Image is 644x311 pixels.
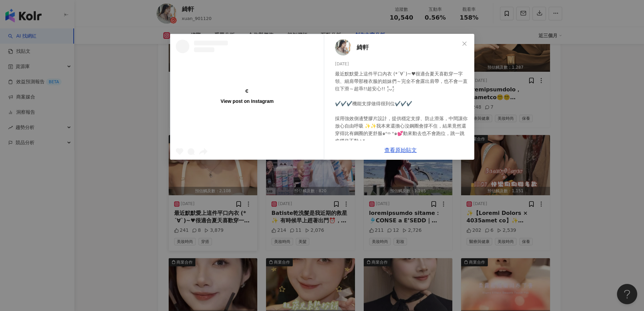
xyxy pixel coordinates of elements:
[170,34,324,159] a: View post on Instagram
[335,39,351,55] img: KOL Avatar
[458,37,471,50] button: Close
[220,98,273,104] div: View post on Instagram
[357,43,369,52] span: 綺軒
[335,70,469,226] div: 最近默默愛上這件平口內衣 (*´∀`)~♥很適合夏天喜歡穿一字領、細肩帶那種衣服的姐妹們～完全不會露出肩帶，也不會一直往下滑～超乖!!超安心!! ˃̵͈̑ᴗ˂̵͈̑ ✔️✔️✔️機能支撐做得很到...
[335,39,459,55] a: KOL Avatar綺軒
[384,147,417,153] a: 查看原始貼文
[335,61,469,67] div: [DATE]
[462,41,467,46] span: close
